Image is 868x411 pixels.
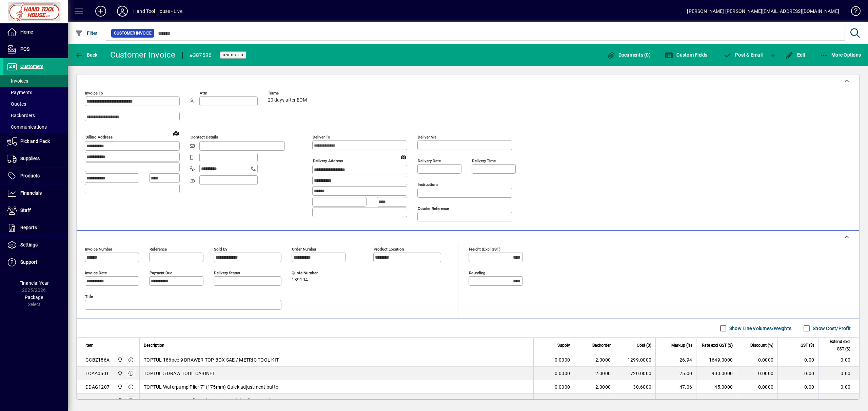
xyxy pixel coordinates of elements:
[655,367,696,380] td: 25.00
[20,138,50,144] span: Pick and Pack
[75,30,98,36] span: Filter
[190,50,212,61] div: #387596
[3,133,68,150] a: Pick and Pack
[820,52,861,58] span: More Options
[418,206,449,211] mat-label: Courier Reference
[171,128,181,138] a: View on map
[3,110,68,121] a: Backorders
[418,158,441,163] mat-label: Delivery date
[7,124,47,130] span: Communications
[3,24,68,41] a: Home
[777,367,818,380] td: 0.00
[818,394,859,407] td: 0.00
[116,370,123,377] span: Frankton
[418,135,436,139] mat-label: Deliver via
[3,168,68,185] a: Products
[3,202,68,219] a: Staff
[20,225,37,230] span: Reports
[73,27,99,39] button: Filter
[3,98,68,110] a: Quotes
[110,49,176,60] div: Customer Invoice
[7,113,35,118] span: Backorders
[116,356,123,364] span: Frankton
[3,150,68,167] a: Suppliers
[214,247,227,252] mat-label: Sold by
[701,356,733,363] div: 1649.0000
[85,397,110,404] div: DDAG1210
[728,325,791,332] label: Show Line Volumes/Weights
[737,380,777,394] td: 0.0000
[3,254,68,271] a: Support
[7,78,28,84] span: Invoices
[605,49,652,61] button: Documents (0)
[595,397,611,404] span: 2.0000
[737,353,777,367] td: 0.0000
[818,380,859,394] td: 0.00
[200,91,207,95] mat-label: Attn
[777,380,818,394] td: 0.00
[90,5,112,17] button: Add
[472,158,496,163] mat-label: Delivery time
[818,49,863,61] button: More Options
[735,52,738,58] span: P
[20,190,42,196] span: Financials
[663,49,709,61] button: Custom Fields
[555,356,570,363] span: 0.0000
[223,53,243,57] span: Unposted
[615,353,655,367] td: 1299.0000
[687,6,839,17] div: [PERSON_NAME] [PERSON_NAME][EMAIL_ADDRESS][DOMAIN_NAME]
[615,367,655,380] td: 720.0000
[3,237,68,254] a: Settings
[20,242,38,247] span: Settings
[637,342,651,349] span: Cost ($)
[116,383,123,391] span: Frankton
[818,353,859,367] td: 0.00
[292,247,316,252] mat-label: Order number
[823,338,850,353] span: Extend excl GST ($)
[777,353,818,367] td: 0.00
[25,295,43,300] span: Package
[85,384,110,390] div: DDAG1207
[607,52,651,58] span: Documents (0)
[846,1,860,23] a: Knowledge Base
[292,271,332,275] span: Quote number
[737,367,777,380] td: 0.0000
[555,370,570,377] span: 0.0000
[85,342,94,349] span: Item
[557,342,570,349] span: Supply
[268,91,309,95] span: Terms
[20,173,40,178] span: Products
[20,29,33,35] span: Home
[133,6,182,17] div: Hand Tool House - Live
[701,397,733,404] div: 51.0000
[20,64,43,69] span: Customers
[116,397,123,404] span: Frankton
[818,367,859,380] td: 0.00
[144,342,164,349] span: Description
[555,397,570,404] span: 0.0000
[214,271,240,275] mat-label: Delivery status
[7,101,26,107] span: Quotes
[20,208,31,213] span: Staff
[777,394,818,407] td: 0.00
[469,247,500,252] mat-label: Freight (excl GST)
[418,182,438,187] mat-label: Instructions
[144,356,279,363] span: TOPTUL 186pce 9 DRAWER TOP BOX SAE / METRIC TOOL KIT
[3,75,68,87] a: Invoices
[3,219,68,236] a: Reports
[671,342,692,349] span: Markup (%)
[665,52,708,58] span: Custom Fields
[20,156,40,161] span: Suppliers
[595,384,611,390] span: 2.0000
[724,52,763,58] span: ost & Email
[3,121,68,133] a: Communications
[85,356,110,363] div: GCBZ186A
[655,380,696,394] td: 47.06
[811,325,851,332] label: Show Cost/Profit
[144,397,281,404] span: TOPTUL Waterpump Plier 10" (250mm) Quick adjustment butto
[3,41,68,58] a: POS
[615,394,655,407] td: 34.3900
[150,271,172,275] mat-label: Payment due
[720,49,766,61] button: Post & Email
[73,49,99,61] button: Back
